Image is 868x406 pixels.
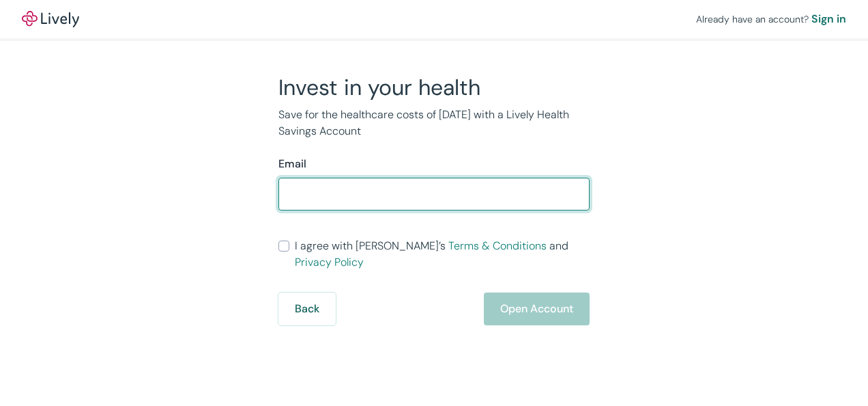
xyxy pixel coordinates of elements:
p: Save for the healthcare costs of [DATE] with a Lively Health Savings Account [278,107,590,139]
a: Terms & Conditions [448,239,547,253]
span: I agree with [PERSON_NAME]’s and [295,238,590,271]
a: LivelyLively [22,11,79,27]
div: Already have an account? [696,11,846,27]
h2: Invest in your health [278,74,590,101]
a: Sign in [811,11,846,27]
label: Email [278,156,306,172]
button: Back [278,293,336,325]
img: Lively [22,11,79,27]
a: Privacy Policy [295,255,364,269]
